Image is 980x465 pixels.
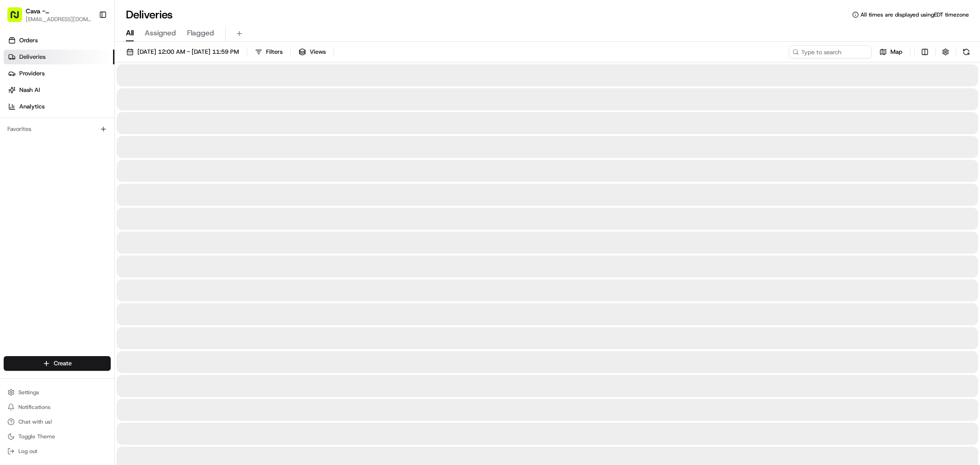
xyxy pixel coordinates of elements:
a: Analytics [4,99,114,114]
button: Views [295,45,330,58]
span: Deliveries [19,53,45,61]
span: Flagged [187,28,214,39]
span: Toggle Theme [18,433,55,440]
span: All times are displayed using EDT timezone [861,11,969,18]
button: [DATE] 12:00 AM - [DATE] 11:59 PM [122,45,243,58]
span: Views [310,48,326,56]
div: Favorites [4,122,111,136]
button: Refresh [960,45,973,58]
a: Providers [4,66,114,81]
span: Log out [18,448,37,455]
button: Notifications [4,401,111,414]
span: Map [890,48,902,56]
a: Orders [4,33,114,48]
a: Nash AI [4,83,114,97]
span: Create [54,359,72,368]
span: Nash AI [19,86,40,94]
button: Map [875,45,906,58]
span: Notifications [18,403,51,411]
span: Providers [19,69,45,78]
span: Chat with us! [18,418,52,425]
span: Filters [266,48,283,56]
button: [EMAIL_ADDRESS][DOMAIN_NAME] [26,16,91,23]
span: Orders [19,36,38,45]
span: [DATE] 12:00 AM - [DATE] 11:59 PM [137,48,239,56]
span: All [126,28,134,39]
button: Settings [4,386,111,399]
button: Create [4,356,111,371]
button: Filters [251,45,287,58]
span: Assigned [145,28,176,39]
button: Log out [4,445,111,458]
a: Deliveries [4,50,114,64]
span: Analytics [19,102,45,111]
input: Type to search [789,45,872,58]
button: Cava - [GEOGRAPHIC_DATA] [26,6,91,16]
button: Toggle Theme [4,430,111,443]
button: Cava - [GEOGRAPHIC_DATA][EMAIL_ADDRESS][DOMAIN_NAME] [4,4,95,26]
span: Settings [18,389,39,396]
h1: Deliveries [126,7,173,22]
button: Chat with us! [4,415,111,428]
